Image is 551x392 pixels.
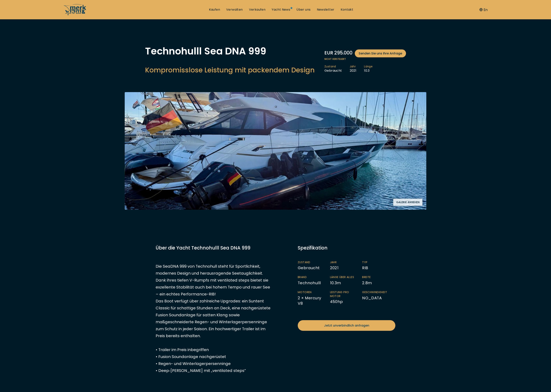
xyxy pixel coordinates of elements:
div: EUR 295.000 [324,49,406,57]
button: Galerie ansehen [393,199,422,206]
li: 2.8 m [362,275,394,286]
span: Brand [298,275,322,279]
a: Jetzt unverbindlich anfragen [298,320,395,331]
img: Merk&Merk [125,92,426,210]
span: Motoren [298,290,322,294]
li: 10.3 [364,65,380,73]
a: Verwalten [226,8,243,12]
span: Nicht versteuert [324,57,406,61]
div: Spezifikation [298,244,395,251]
a: Kaufen [209,8,220,12]
span: Jahr [350,65,357,69]
span: Breite [362,275,387,279]
span: Zustand [298,260,322,264]
span: Jahr [330,260,355,264]
a: Verkaufen [249,8,266,12]
h3: Über die Yacht Technohulll Sea DNA 999 [156,244,271,251]
span: Jetzt unverbindlich anfragen [324,323,369,328]
span: Senden Sie uns Ihre Anfrage [359,51,402,56]
li: Gebraucht [324,65,350,73]
a: Senden Sie uns Ihre Anfrage [355,49,406,57]
h1: Technohulll Sea DNA 999 [145,46,315,56]
p: Die SeaDNA 999 von Technohull steht für Sportlichkeit, modernes Design und herausragende Seetaugl... [156,263,271,374]
a: Newsletter [317,8,334,12]
h2: Kompromisslose Leistung mit packendem Design [145,65,315,75]
a: Kontakt [341,8,353,12]
a: Über uns [296,8,310,12]
li: RIB [362,260,394,271]
li: Technohulll [298,275,330,286]
span: Zustand [324,65,342,69]
li: 10.3 m [330,275,362,286]
span: Geschwindigkeit [362,290,387,294]
button: En [479,7,488,12]
span: Länge über Alles [330,275,355,279]
span: Länge [364,65,373,69]
a: Yacht News [272,8,290,12]
li: 2 × Mercury V8 [298,290,330,306]
li: 2021 [350,65,364,73]
li: NO_DATA [362,290,394,306]
li: 2021 [330,260,362,271]
span: Typ [362,260,387,264]
li: 450 hp [330,290,362,306]
span: Leistung pro Motor [330,290,355,298]
li: Gebraucht [298,260,330,271]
